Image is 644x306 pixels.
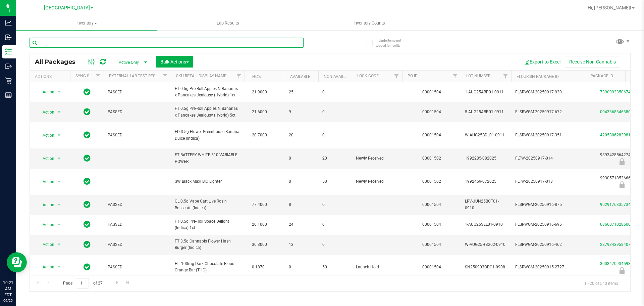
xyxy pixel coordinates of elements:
span: select [55,220,63,229]
span: FLSRWGM-20250916-462 [515,242,581,248]
a: Go to the last page [123,278,133,287]
a: 3003470934593683 [600,261,638,266]
span: FT 3.5g Cannabis Flower Hash Burger (Indica) [175,238,240,251]
iframe: Resource center [7,252,27,272]
span: Action [37,177,55,186]
span: PASSED [108,132,167,138]
a: Filter [93,71,104,82]
span: All Packages [35,58,82,65]
a: Available [290,74,310,79]
span: Action [37,154,55,163]
a: Lot Number [466,74,490,78]
span: 0 [289,155,314,162]
a: 00001504 [422,222,441,227]
span: 0 [322,242,348,248]
div: Actions [35,74,67,79]
inline-svg: Inventory [5,48,12,55]
span: 50 [322,264,348,270]
span: Inventory Counts [344,20,394,26]
inline-svg: Retail [5,77,12,84]
span: 0.1870 [249,262,268,272]
inline-svg: Inbound [5,34,12,41]
span: Newly Received [356,155,398,162]
span: FT 0.5g Pre-Roll Apples N Bananas x Pancakes Jealousy (Hybrid) 5ct [175,105,240,118]
a: Lab Results [157,16,299,30]
span: HT 100mg Dark Chocolate Blood Orange Bar (THC) [175,261,240,273]
span: LRV-JUN25BCT01-0910 [465,198,507,211]
a: 2879343958407198 [600,242,638,247]
a: Inventory Counts [299,16,440,30]
span: select [55,200,63,210]
a: Filter [500,71,511,82]
span: 30.3000 [249,240,270,250]
a: THC% [250,74,261,79]
span: select [55,177,63,186]
span: PASSED [108,202,167,208]
span: 25 [289,89,314,95]
span: W-AUG25BDL01-0911 [465,132,507,138]
span: 77.4000 [249,200,270,210]
span: FLSRWGM-20250915-2727 [515,264,581,270]
a: Sku Retail Display Name [176,74,226,78]
a: Non-Available [324,74,354,79]
button: Export to Excel [520,56,565,68]
span: FD 3.5g Flower Greenhouse Banana Dulce (Indica) [175,129,240,141]
span: 13 [289,242,314,248]
span: Action [37,262,55,272]
span: In Sync [84,177,91,186]
a: 0043368346380603 [600,110,638,114]
a: 00001504 [422,202,441,207]
span: 0 [322,132,348,138]
span: 50 [322,178,348,185]
span: select [55,154,63,163]
button: Receive Non-Cannabis [565,56,620,68]
span: FT 0.5g Pre-Roll Apples N Bananas x Pancakes Jealousy (Hybrid) 1ct [175,86,240,98]
span: Lab Results [208,20,248,26]
span: In Sync [84,262,91,272]
span: 24 [289,221,314,228]
span: Action [37,200,55,210]
span: FLSRWGM-20250916-875 [515,202,581,208]
a: 00001504 [422,133,441,137]
a: Go to the next page [112,278,122,287]
span: [GEOGRAPHIC_DATA] [44,5,90,11]
span: 8 [289,202,314,208]
button: Bulk Actions [156,56,193,68]
span: PASSED [108,242,167,248]
span: 9 [289,109,314,115]
span: 0 [289,178,314,185]
span: FT 0.5g Pre-Roll Space Delight (Indica) 1ct [175,218,240,231]
span: Action [37,220,55,229]
a: Package ID [590,74,613,78]
span: Action [37,107,55,117]
span: 5-AUG25ABP01-0911 [465,109,507,115]
span: 0 [289,264,314,270]
span: select [55,107,63,117]
span: 0 [322,89,348,95]
p: 09/25 [3,298,13,303]
span: PASSED [108,89,167,95]
span: FLSRWGM-20250917-672 [515,109,581,115]
span: In Sync [84,220,91,229]
span: 21.6000 [249,107,270,117]
span: FLSRWGM-20250916-696 [515,221,581,228]
span: 20.1000 [249,220,270,229]
a: Filter [391,71,402,82]
a: Sync Status [75,74,101,78]
span: 1 - 20 of 540 items [579,278,624,288]
span: FLSRWGM-20250917-351 [515,132,581,138]
a: 00001504 [422,90,441,94]
span: Include items not tagged for facility [376,38,409,48]
span: In Sync [84,240,91,249]
span: 1-AUG25SEL01-0910 [465,221,507,228]
a: 00001504 [422,110,441,114]
span: 0 [322,202,348,208]
a: Inventory [16,16,157,30]
span: Page of 27 [57,278,108,289]
a: 00001502 [422,156,441,161]
span: SN250903ODC1-0908 [465,264,507,270]
span: 1992285-082025 [465,155,507,162]
a: 7390993350674123 [600,90,638,94]
a: Flourish Package ID [517,74,559,79]
span: select [55,262,63,272]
